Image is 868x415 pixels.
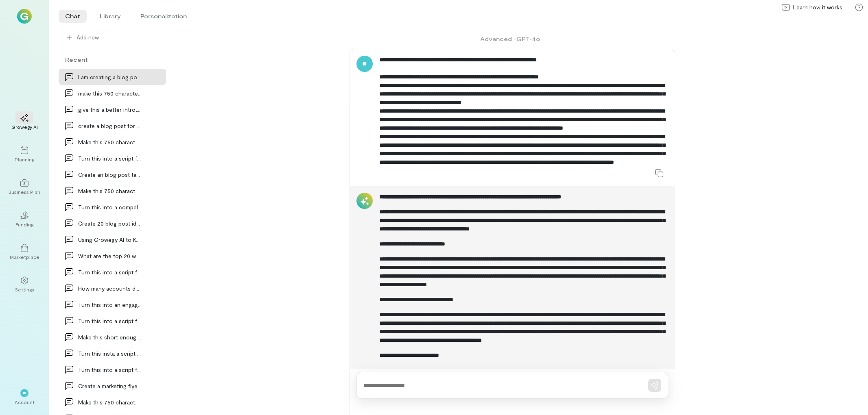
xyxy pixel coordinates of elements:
div: create a blog post for Growegy, Inc. (Everything… [78,122,142,130]
a: Marketplace [10,237,39,267]
span: Learn how it works [793,3,842,11]
li: Chat [59,10,87,23]
div: How many accounts do I need to build a business c… [78,284,142,293]
div: Create an blog post targeting Small Business Owne… [78,170,142,179]
span: Add new [77,33,160,41]
div: make this 750 characters or less: A business plan… [78,89,142,98]
div: Turn this into a script for a Facebook Reel targe… [78,154,142,163]
div: Recent [59,55,166,64]
div: What are the top 20 ways small business owners ca… [78,252,142,260]
div: Business Plan [9,189,40,195]
div: I am creating a blog post and a social media reel… [78,73,142,81]
div: Make this 750 characters or less and remove the e… [78,138,142,146]
div: Settings [15,286,34,293]
a: Growegy AI [10,107,39,137]
div: Turn this insta a script for an instagram reel:… [78,349,142,358]
a: Business Plan [10,172,39,202]
li: Personalization [134,10,193,23]
div: Turn this into a compelling Reel script targeting… [78,203,142,211]
div: Turn this into a script for an Instagram Reel: W… [78,317,142,325]
div: Marketplace [10,254,39,260]
li: Library [93,10,127,23]
div: Account [15,399,35,405]
div: Funding [15,221,33,228]
div: Create 20 blog post ideas for Growegy, Inc. (Grow… [78,219,142,228]
div: Turn this into an engaging script for a social me… [78,300,142,309]
div: Turn this into a script for a facebook reel: Cur… [78,268,142,276]
a: Planning [10,140,39,169]
a: Funding [10,205,39,234]
div: Make this short enough for a quarter page flyer:… [78,333,142,341]
div: Create a marketing flyer for the company Re-Leash… [78,382,142,390]
div: Make this 750 characters or less without missing… [78,187,142,195]
div: Planning [15,156,34,163]
div: Using Growegy AI to Keep You Moving [78,235,142,244]
div: Growegy AI [11,124,38,130]
div: Make this 750 characters or less: Paying Before… [78,398,142,406]
div: Turn this into a script for a facebook reel: Wha… [78,365,142,374]
div: give this a better intro, it will be a script for… [78,105,142,114]
a: Settings [10,270,39,299]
